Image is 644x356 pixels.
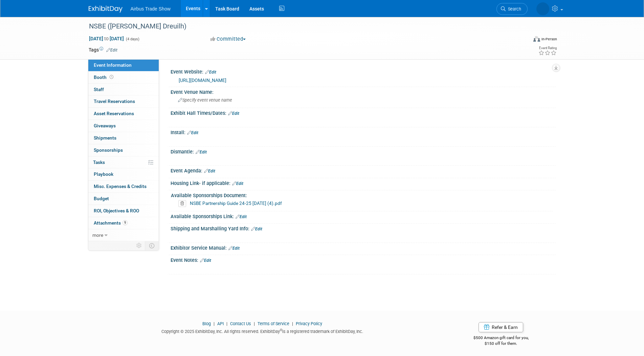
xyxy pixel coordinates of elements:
[217,321,224,326] a: API
[94,171,113,177] span: Playbook
[89,6,123,13] img: ExhibitDay
[200,258,211,263] a: Edit
[251,227,262,231] a: Edit
[145,241,159,250] td: Toggle Event Tabs
[204,169,215,173] a: Edit
[171,127,556,136] div: Install:
[89,36,124,42] span: [DATE] [DATE]
[178,201,189,206] a: Delete attachment?
[212,321,216,326] span: |
[133,241,145,250] td: Personalize Event Tab Strip
[94,123,116,128] span: Giveaways
[296,321,322,326] a: Privacy Policy
[488,35,557,45] div: Event Format
[202,321,211,326] a: Blog
[88,229,159,241] a: more
[88,168,159,180] a: Playbook
[225,321,229,326] span: |
[258,321,289,326] a: Terms of Service
[106,48,117,53] a: Edit
[171,224,556,232] div: Shipping and Marshalling Yard Info:
[94,75,115,80] span: Booth
[88,84,159,96] a: Staff
[94,62,132,68] span: Event Information
[228,246,240,251] a: Edit
[171,178,556,187] div: Housing Link- if applicable:
[533,36,540,42] img: Format-Inperson.png
[290,321,295,326] span: |
[88,71,159,83] a: Booth
[94,220,128,226] span: Attachments
[479,322,523,332] a: Refer & Earn
[179,78,226,83] a: [URL][DOMAIN_NAME]
[94,208,139,213] span: ROI, Objectives & ROO
[230,321,251,326] a: Contact Us
[190,201,282,206] a: NSBE Partnership Guide 24-25 [DATE] (4).pdf
[94,87,104,92] span: Staff
[93,160,105,165] span: Tasks
[89,327,437,335] div: Copyright © 2025 ExhibitDay, Inc. All rights reserved. ExhibitDay is a registered trademark of Ex...
[541,37,557,42] div: In-Person
[171,190,553,199] div: Available Sponsorships Document:
[280,328,282,332] sup: ®
[88,132,159,144] a: Shipments
[232,181,243,186] a: Edit
[88,193,159,205] a: Budget
[171,243,556,252] div: Exhibitor Service Manual:
[506,6,521,12] span: Search
[123,220,128,225] span: 9
[92,232,103,238] span: more
[208,36,248,43] button: Committed
[94,147,123,153] span: Sponsorships
[94,135,116,141] span: Shipments
[103,36,110,41] span: to
[94,111,134,116] span: Asset Reservations
[205,70,216,75] a: Edit
[171,67,556,76] div: Event Website:
[88,96,159,107] a: Travel Reservations
[108,75,115,80] span: Booth not reserved yet
[94,99,135,104] span: Travel Reservations
[131,6,171,12] span: Airbus Trade Show
[88,156,159,168] a: Tasks
[88,59,159,71] a: Event Information
[178,98,232,103] span: Specify event venue name
[252,321,257,326] span: |
[88,205,159,217] a: ROI, Objectives & ROO
[171,87,556,96] div: Event Venue Name:
[228,111,239,116] a: Edit
[88,108,159,120] a: Asset Reservations
[87,20,517,33] div: NSBE ([PERSON_NAME] Dreuilh)
[536,2,549,15] img: Camille Dreuilh
[196,150,207,154] a: Edit
[171,211,556,220] div: Available Sponsorships Link:
[187,130,198,135] a: Edit
[88,181,159,192] a: Misc. Expenses & Credits
[171,255,556,264] div: Event Notes:
[125,37,139,41] span: (4 days)
[446,331,556,346] div: $500 Amazon gift card for you,
[171,166,556,174] div: Event Agenda:
[236,214,247,219] a: Edit
[89,46,117,53] td: Tags
[88,120,159,132] a: Giveaways
[88,144,159,156] a: Sponsorships
[171,108,556,117] div: Exhibit Hall Times/Dates:
[496,3,528,15] a: Search
[446,341,556,347] div: $150 off for them.
[171,147,556,155] div: Dismantle:
[538,46,557,50] div: Event Rating
[94,184,147,189] span: Misc. Expenses & Credits
[94,196,109,201] span: Budget
[88,217,159,229] a: Attachments9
